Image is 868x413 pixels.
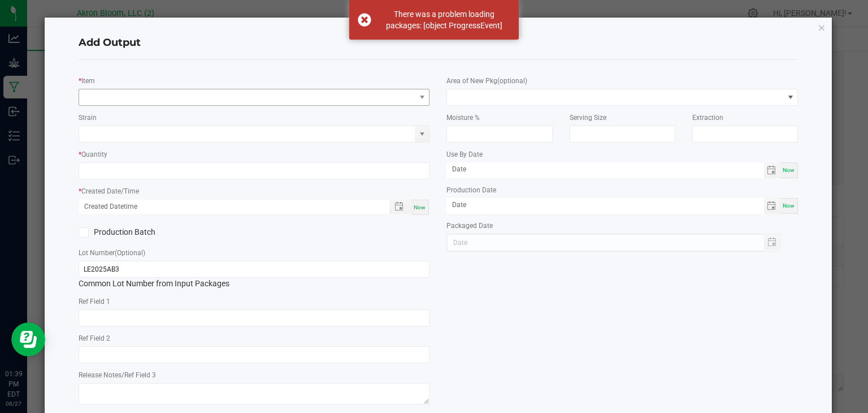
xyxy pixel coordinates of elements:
div: Common Lot Number from Input Packages [79,261,430,290]
span: Toggle calendar [764,162,780,178]
label: Quantity [81,149,107,160]
label: Ref Field 2 [79,333,110,343]
label: Item [81,76,95,86]
label: Strain [79,113,97,123]
span: Toggle popup [389,200,411,214]
span: NO DATA FOUND [79,89,430,106]
span: Now [783,203,795,209]
div: There was a problem loading packages: [object ProgressEvent] [377,8,510,31]
label: Production Batch [79,226,246,238]
span: NO DATA FOUND [446,89,798,106]
input: Created Datetime [79,200,377,214]
label: Ref Field 1 [79,296,110,307]
span: Now [414,204,426,210]
label: Use By Date [446,149,483,160]
label: Area of New Pkg [446,76,527,86]
h4: Add Output [79,36,798,50]
span: Now [783,167,795,173]
label: Lot Number [79,248,145,258]
iframe: Resource center [11,322,45,356]
span: (optional) [497,77,527,85]
label: Release Notes/Ref Field 3 [79,370,156,380]
label: Created Date/Time [81,186,139,196]
label: Packaged Date [446,221,493,231]
label: Moisture % [446,113,480,123]
label: Serving Size [570,113,606,123]
label: Production Date [446,185,496,195]
label: Extraction [692,113,723,123]
input: Date [446,198,763,212]
span: (Optional) [115,249,145,257]
span: Toggle calendar [764,198,780,214]
input: Date [446,162,763,177]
